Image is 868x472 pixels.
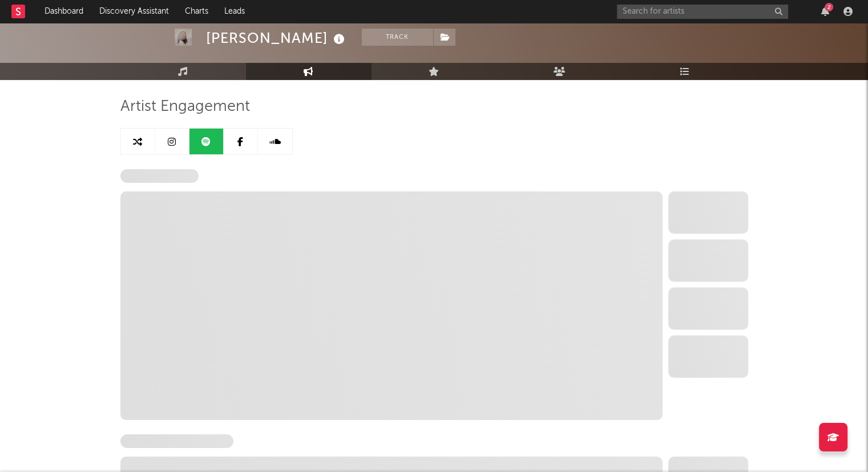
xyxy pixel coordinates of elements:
span: Spotify Monthly Listeners [120,434,233,448]
span: Spotify Followers [120,169,199,183]
input: Search for artists [617,5,788,19]
button: 2 [821,7,829,16]
button: Track [362,29,433,46]
div: [PERSON_NAME] [206,29,348,47]
span: Artist Engagement [120,100,250,114]
div: 2 [825,3,833,11]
